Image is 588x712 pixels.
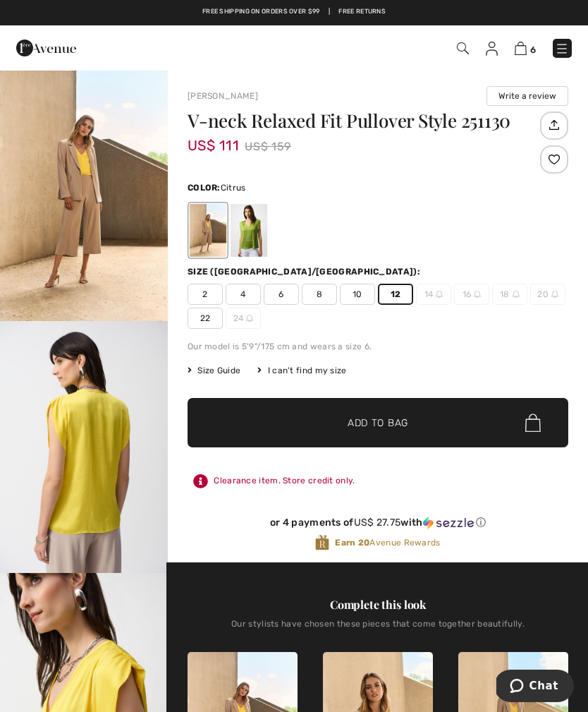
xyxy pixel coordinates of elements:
img: Share [542,113,565,137]
span: 6 [530,44,536,55]
span: 16 [454,284,489,305]
span: 6 [264,284,299,305]
div: or 4 payments of with [188,517,568,529]
span: 18 [492,284,527,305]
a: 1ère Avenue [16,40,76,54]
img: 1ère Avenue [16,34,76,62]
img: ring-m.svg [513,291,520,298]
span: Avenue Rewards [335,536,440,549]
a: 6 [515,40,536,56]
div: or 4 payments ofUS$ 27.75withSezzle Click to learn more about Sezzle [188,517,568,534]
img: ring-m.svg [551,291,558,298]
span: Citrus [221,183,246,193]
div: Our model is 5'9"/175 cm and wears a size 6. [188,340,568,353]
span: 22 [188,308,223,329]
span: 4 [226,284,261,305]
span: 2 [188,284,223,305]
span: 12 [378,284,413,305]
button: Write a review [486,86,568,106]
span: | [329,7,330,17]
img: Shopping Bag [515,42,527,55]
img: Search [457,42,469,54]
div: Citrus [190,204,226,257]
div: Complete this look [188,596,568,613]
img: Bag.svg [525,414,541,432]
span: 10 [340,284,375,305]
div: I can't find my size [257,364,346,377]
img: ring-m.svg [436,291,443,298]
strong: Earn 20 [335,538,369,548]
img: Sezzle [423,517,474,529]
img: ring-m.svg [246,315,253,322]
span: Add to Bag [348,416,408,430]
span: 8 [302,284,337,305]
img: Avenue Rewards [315,534,329,551]
a: Free shipping on orders over $99 [202,7,320,17]
img: ring-m.svg [474,291,481,298]
div: Size ([GEOGRAPHIC_DATA]/[GEOGRAPHIC_DATA]): [188,265,423,278]
a: Free Returns [338,7,386,17]
span: 14 [416,284,451,305]
div: Greenery [231,204,267,257]
img: Menu [555,42,569,56]
span: US$ 111 [188,123,239,154]
button: Add to Bag [188,398,568,447]
span: Color: [188,183,221,193]
span: US$ 27.75 [354,517,401,529]
img: My Info [486,42,498,56]
span: US$ 159 [245,136,291,157]
iframe: Opens a widget where you can chat to one of our agents [496,670,574,705]
span: 20 [530,284,565,305]
span: Size Guide [188,364,240,377]
h1: V-neck Relaxed Fit Pullover Style 251130 [188,111,537,130]
span: 24 [226,308,261,329]
div: Our stylists have chosen these pieces that come together beautifully. [188,619,568,640]
a: [PERSON_NAME] [188,91,258,101]
div: Clearance item. Store credit only. [188,469,568,494]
